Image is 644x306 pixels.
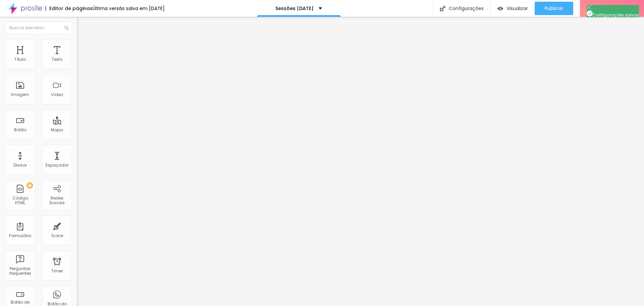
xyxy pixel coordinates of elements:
[275,6,314,11] p: Sessões [DATE]
[7,266,33,276] div: Perguntas frequentes
[491,2,535,15] button: Visualizar
[497,6,503,11] img: view-1.svg
[545,6,563,11] span: Publicar
[14,128,26,132] div: Botão
[506,6,528,11] span: Visualizar
[51,233,63,238] div: Ícone
[587,12,639,18] span: Configurações salvas
[51,128,63,132] div: Mapa
[51,269,63,273] div: Timer
[11,92,29,97] div: Imagem
[7,196,33,206] div: Código HTML
[440,6,445,11] img: Icone
[14,57,26,62] div: Título
[535,2,573,15] button: Publicar
[44,196,70,206] div: Redes Sociais
[52,57,62,62] div: Texto
[46,163,68,168] div: Espaçador
[5,22,72,34] input: Buscar elemento
[45,6,93,11] div: Editor de páginas
[77,17,644,306] iframe: Editor
[64,26,68,30] img: Icone
[9,233,31,238] div: Formulário
[587,5,591,10] img: Icone
[587,10,593,16] img: Icone
[51,92,63,97] div: Vídeo
[13,163,27,168] div: Divisor
[93,6,165,11] div: Última versão salva em [DATE]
